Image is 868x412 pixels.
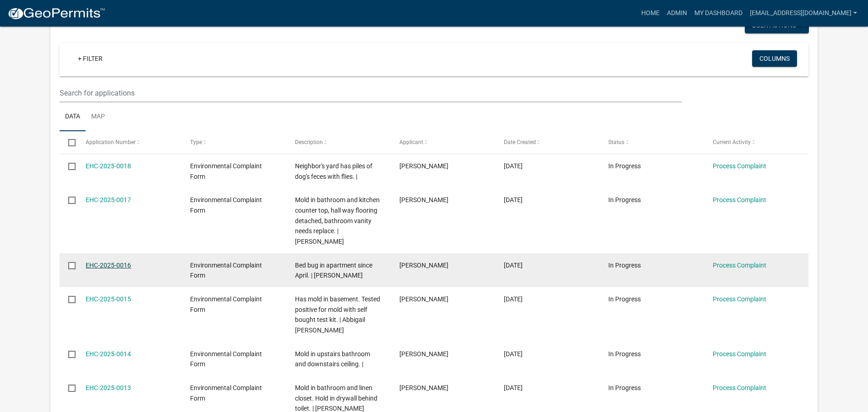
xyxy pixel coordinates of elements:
[504,295,523,303] span: 08/11/2025
[295,262,372,279] span: Bed bug in apartment since April. | Samantha Rose
[713,295,766,303] a: Process Complaint
[295,162,372,180] span: Neighbor's yard has piles of dog's feces with flies. |
[713,350,766,358] a: Process Complaint
[608,262,641,269] span: In Progress
[713,384,766,391] a: Process Complaint
[86,196,131,203] a: EHC-2025-0017
[190,139,202,145] span: Type
[295,139,323,145] span: Description
[746,5,861,22] a: [EMAIL_ADDRESS][DOMAIN_NAME]
[60,84,682,102] input: Search for applications
[608,162,641,170] span: In Progress
[60,102,86,132] a: Data
[713,139,751,145] span: Current Activity
[190,162,262,180] span: Environmental Complaint Form
[86,262,131,269] a: EHC-2025-0016
[504,262,523,269] span: 08/11/2025
[295,350,370,368] span: Mold in upstairs bathroom and downstairs ceiling. |
[608,384,641,391] span: In Progress
[286,131,390,153] datatable-header-cell: Description
[713,262,766,269] a: Process Complaint
[638,5,663,22] a: Home
[295,295,380,334] span: Has mold in basement. Tested positive for mold with self bought test kit. | Abbigail Fettehoff
[704,131,808,153] datatable-header-cell: Current Activity
[190,262,262,279] span: Environmental Complaint Form
[608,139,624,145] span: Status
[190,384,262,402] span: Environmental Complaint Form
[190,350,262,368] span: Environmental Complaint Form
[504,196,523,203] span: 08/11/2025
[86,295,131,303] a: EHC-2025-0015
[713,162,766,170] a: Process Complaint
[504,350,523,358] span: 08/07/2025
[295,196,380,245] span: Mold in bathroom and kitchen counter top, hall way flooring detached, bathroom vanity needs repla...
[77,131,181,153] datatable-header-cell: Application Number
[190,196,262,214] span: Environmental Complaint Form
[399,162,448,170] span: Yen Dang
[86,139,136,145] span: Application Number
[60,131,77,153] datatable-header-cell: Select
[399,350,448,358] span: Yen Dang
[504,139,536,145] span: Date Created
[600,131,704,153] datatable-header-cell: Status
[504,384,523,391] span: 08/07/2025
[71,50,110,67] a: + Filter
[190,295,262,313] span: Environmental Complaint Form
[86,102,110,132] a: Map
[399,384,448,391] span: Yen Dang
[752,50,797,67] button: Columns
[691,5,746,22] a: My Dashboard
[86,350,131,358] a: EHC-2025-0014
[495,131,600,153] datatable-header-cell: Date Created
[86,162,131,170] a: EHC-2025-0018
[608,295,641,303] span: In Progress
[86,384,131,391] a: EHC-2025-0013
[181,131,286,153] datatable-header-cell: Type
[390,131,495,153] datatable-header-cell: Applicant
[713,196,766,203] a: Process Complaint
[399,262,448,269] span: Yen Dang
[504,162,523,170] span: 08/12/2025
[608,196,641,203] span: In Progress
[399,196,448,203] span: Yen Dang
[399,139,423,145] span: Applicant
[663,5,691,22] a: Admin
[399,295,448,303] span: Yen Dang
[608,350,641,358] span: In Progress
